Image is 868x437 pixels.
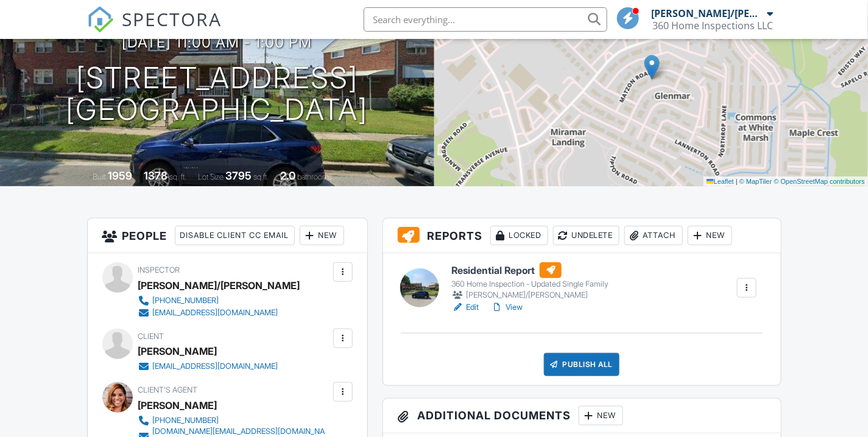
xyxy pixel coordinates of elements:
div: 360 Home Inspection - Updated Single Family [451,279,609,289]
div: [EMAIL_ADDRESS][DOMAIN_NAME] [153,308,278,318]
h3: People [88,218,367,253]
div: [PERSON_NAME]/[PERSON_NAME] [451,289,609,301]
div: 2.0 [280,169,295,182]
div: [PHONE_NUMBER] [153,416,219,425]
h1: [STREET_ADDRESS] [GEOGRAPHIC_DATA] [66,62,368,127]
div: Undelete [553,226,619,245]
span: SPECTORA [122,6,222,32]
img: The Best Home Inspection Software - Spectora [87,6,114,33]
div: New [688,226,732,245]
a: [PHONE_NUMBER] [138,414,330,427]
span: Client [138,332,164,341]
div: 3795 [225,169,252,182]
div: Disable Client CC Email [175,226,295,245]
a: [EMAIL_ADDRESS][DOMAIN_NAME] [138,307,291,319]
a: [EMAIL_ADDRESS][DOMAIN_NAME] [138,360,278,372]
a: © MapTiler [739,178,772,185]
h3: Reports [383,218,781,253]
div: New [300,226,344,245]
h3: [DATE] 11:00 am - 1:00 pm [122,34,312,51]
span: sq.ft. [253,172,269,181]
div: [PHONE_NUMBER] [153,296,219,306]
div: Locked [490,226,548,245]
a: View [491,301,523,313]
div: New [579,406,623,425]
div: [PERSON_NAME] [138,342,217,360]
a: © OpenStreetMap contributors [774,178,865,185]
span: bathrooms [297,172,332,181]
a: SPECTORA [87,16,222,42]
span: Client's Agent [138,385,198,394]
a: Residential Report 360 Home Inspection - Updated Single Family [PERSON_NAME]/[PERSON_NAME] [451,262,609,301]
a: [PHONE_NUMBER] [138,295,291,307]
span: Lot Size [198,172,224,181]
a: [PERSON_NAME] [138,396,217,414]
span: | [736,178,738,185]
span: Built [93,172,106,181]
div: 360 Home Inspections LLC [653,19,774,32]
div: 1378 [144,169,168,182]
a: Leaflet [707,178,734,185]
div: Publish All [544,353,620,376]
div: 1959 [108,169,132,182]
h3: Additional Documents [383,399,781,433]
input: Search everything... [364,7,607,32]
span: sq. ft. [169,172,186,181]
img: Marker [644,55,660,80]
a: Edit [451,301,479,313]
div: [PERSON_NAME]/[PERSON_NAME] [138,276,300,295]
h6: Residential Report [451,262,609,278]
span: Inspector [138,265,180,274]
div: [EMAIL_ADDRESS][DOMAIN_NAME] [153,362,278,371]
div: Attach [624,226,683,245]
div: [PERSON_NAME]/[PERSON_NAME] [652,7,764,19]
